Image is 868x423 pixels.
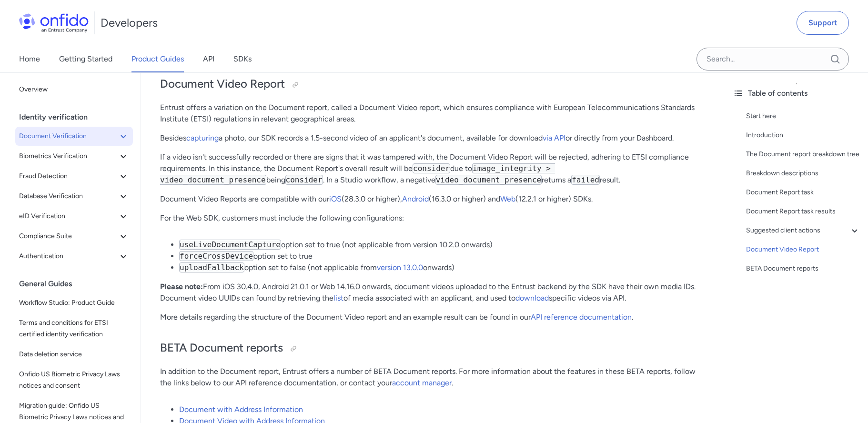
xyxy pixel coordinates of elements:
[435,175,542,185] code: video_document_presence
[531,312,632,322] a: API reference documentation
[746,111,860,122] a: Start here
[285,175,323,185] code: consider
[746,263,860,274] a: BETA Document reports
[15,247,133,266] button: Authentication
[160,282,203,291] strong: Please note:
[179,251,706,262] li: option set to true
[179,262,706,273] li: option set to false (not applicable from onwards)
[15,167,133,186] button: Fraud Detection
[413,163,450,173] code: consider
[15,313,133,344] a: Terms and conditions for ETSI certified identity verification
[746,187,860,198] a: Document Report task
[15,345,133,364] a: Data deletion service
[402,194,429,203] a: Android
[19,108,137,127] div: Identity verification
[696,48,849,70] input: Onfido search input field
[746,244,860,255] a: Document Video Report
[15,293,133,312] a: Workflow Studio: Product Guide
[19,191,118,202] span: Database Verification
[179,251,253,261] code: forceCrossDevice
[500,194,515,203] a: Web
[15,147,133,166] button: Biometrics Verification
[179,239,706,251] li: option set to true (not applicable from version 10.2.0 onwards)
[571,175,600,185] code: failed
[543,133,565,142] a: via API
[733,88,860,99] div: Table of contents
[515,293,549,302] a: download
[19,46,40,72] a: Home
[160,340,706,356] h2: BETA Document reports
[19,317,129,340] span: Terms and conditions for ETSI certified identity verification
[179,262,244,272] code: uploadFallback
[19,297,129,309] span: Workflow Studio: Product Guide
[19,231,118,242] span: Compliance Suite
[329,194,342,203] a: iOS
[746,149,860,160] a: The Document report breakdown tree
[797,11,849,35] a: Support
[19,349,129,360] span: Data deletion service
[19,369,129,392] span: Onfido US Biometric Privacy Laws notices and consent
[179,405,303,414] a: Document with Address Information
[15,80,133,99] a: Overview
[160,312,706,323] p: More details regarding the structure of the Document Video report and an example result can be fo...
[19,151,118,162] span: Biometrics Verification
[131,46,184,72] a: Product Guides
[333,293,343,302] a: list
[15,127,133,146] button: Document Verification
[160,212,706,224] p: For the Web SDK, customers must include the following configurations:
[19,251,118,262] span: Authentication
[746,168,860,179] a: Breakdown descriptions
[160,76,706,92] h2: Document Video Report
[19,13,89,32] img: Onfido Logo
[15,187,133,206] button: Database Verification
[233,46,252,72] a: SDKs
[186,133,219,142] a: capturing
[160,102,706,125] p: Entrust offers a variation on the Document report, called a Document Video report, which ensures ...
[160,151,706,186] p: If a video isn't successfully recorded or there are signs that it was tampered with, the Document...
[160,281,706,304] p: From iOS 30.4.0, Android 21.0.1 or Web 14.16.0 onwards, document videos uploaded to the Entrust b...
[101,15,158,30] h1: Developers
[160,366,706,389] p: In addition to the Document report, Entrust offers a number of BETA Document reports. For more in...
[179,240,281,250] code: useLiveDocumentCapture
[19,274,137,293] div: General Guides
[19,131,118,142] span: Document Verification
[19,211,118,222] span: eID Verification
[392,378,452,387] a: account manager
[160,132,706,144] p: Besides a photo, our SDK records a 1.5-second video of an applicant's document, available for dow...
[377,263,423,272] a: version 13.0.0
[746,225,860,236] a: Suggested client actions
[15,227,133,246] button: Compliance Suite
[746,130,860,141] a: Introduction
[15,207,133,226] button: eID Verification
[59,46,112,72] a: Getting Started
[19,171,118,182] span: Fraud Detection
[746,206,860,217] a: Document Report task results
[160,193,706,205] p: Document Video Reports are compatible with our (28.3.0 or higher), (16.3.0 or higher) and (12.2.1...
[203,46,214,72] a: API
[15,365,133,395] a: Onfido US Biometric Privacy Laws notices and consent
[19,84,129,95] span: Overview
